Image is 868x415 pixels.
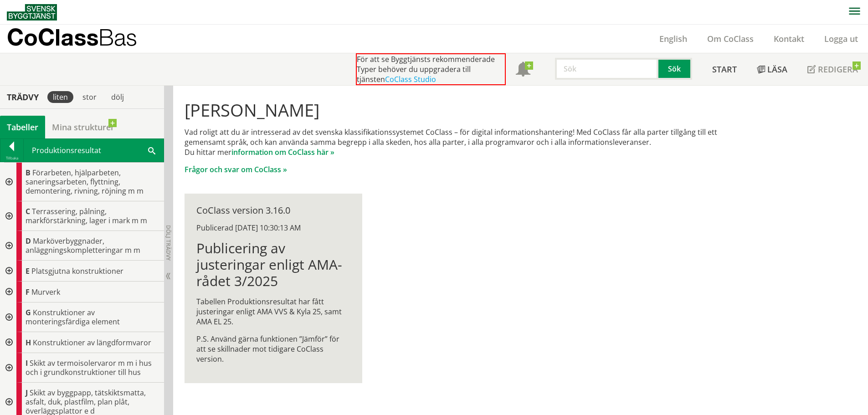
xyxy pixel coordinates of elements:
input: Sök [555,58,658,80]
span: Murverk [31,287,60,297]
span: F [26,287,30,297]
div: dölj [106,91,129,103]
span: Terrassering, pålning, markförstärkning, lager i mark m m [26,206,147,225]
span: Platsgjutna konstruktioner [31,266,123,276]
div: Trädvy [2,92,44,102]
a: Frågor och svar om CoClass » [185,164,287,174]
div: Publicerad [DATE] 10:30:13 AM [196,223,350,233]
span: Läsa [767,64,787,75]
div: Tillbaka [0,154,23,162]
p: CoClass [7,32,137,42]
a: Läsa [747,53,797,85]
a: information om CoClass här » [231,147,334,157]
span: Skikt av termoisolervaror m m i hus och i grundkonstruktioner till hus [26,358,152,377]
a: Logga ut [814,33,868,44]
a: CoClassBas [7,25,157,53]
img: Svensk Byggtjänst [7,4,57,20]
h1: Publicering av justeringar enligt AMA-rådet 3/2025 [196,240,350,289]
span: B [26,168,31,178]
a: Start [702,53,747,85]
span: Marköverbyggnader, anläggningskompletteringar m m [26,236,140,255]
div: För att se Byggtjänsts rekommenderade Typer behöver du uppgradera till tjänsten [356,53,506,85]
p: P.S. Använd gärna funktionen ”Jämför” för att se skillnader mot tidigare CoClass version. [196,334,350,364]
span: Bas [98,24,137,51]
a: CoClass Studio [385,74,436,84]
span: I [26,358,28,368]
span: Notifikationer [516,63,530,77]
span: H [26,338,31,348]
span: J [26,388,28,398]
span: G [26,307,31,318]
div: liten [47,91,73,103]
span: D [26,236,31,246]
div: Produktionsresultat [24,139,164,162]
span: E [26,266,30,276]
a: Redigera [797,53,868,85]
a: Mina strukturer [45,116,121,138]
div: CoClass version 3.16.0 [196,205,350,215]
p: Tabellen Produktionsresultat har fått justeringar enligt AMA VVS & Kyla 25, samt AMA EL 25. [196,297,350,327]
button: Sök [658,58,692,80]
h1: [PERSON_NAME] [185,100,745,120]
span: Förarbeten, hjälparbeten, saneringsarbeten, flyttning, demontering, rivning, röjning m m [26,168,144,196]
a: Om CoClass [697,33,764,44]
span: C [26,206,30,216]
p: Vad roligt att du är intresserad av det svenska klassifikationssystemet CoClass – för digital inf... [185,127,745,157]
span: Konstruktioner av längdformvaror [33,338,151,348]
span: Dölj trädvy [164,225,172,261]
span: Konstruktioner av monteringsfärdiga element [26,307,120,327]
a: English [649,33,697,44]
span: Sök i tabellen [148,145,155,155]
span: Redigera [818,64,858,75]
span: Start [712,64,737,75]
a: Kontakt [764,33,814,44]
div: stor [77,91,102,103]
